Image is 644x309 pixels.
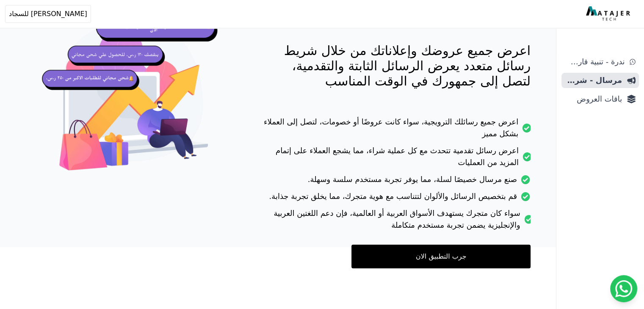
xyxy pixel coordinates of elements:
[5,5,91,23] button: [PERSON_NAME] للسجاد
[565,93,622,105] span: باقات العروض
[262,174,531,190] li: صنع مرسال خصيصًا لسلة، مما يوفر تجربة مستخدم سلسة وسهلة.
[9,9,87,19] span: [PERSON_NAME] للسجاد
[262,207,531,236] li: سواء كان متجرك يستهدف الأسواق العربية أو العالمية، فإن دعم اللغتين العربية والإنجليزية يضمن تجربة...
[262,116,531,145] li: اعرض جميع رسائلك الترويجية، سواء كانت عروضًا أو خصومات، لتصل إلى العملاء بشكل مميز
[586,6,632,22] img: MatajerTech Logo
[262,190,531,207] li: قم بتخصيص الرسائل والألوان لتتناسب مع هوية متجرك، مما يخلق تجربة جذابة.
[565,74,622,86] span: مرسال - شريط دعاية
[351,245,531,268] a: جرب التطبيق الان
[262,145,531,174] li: اعرض رسائل تقدمية تتحدث مع كل عملية شراء، مما يشجع العملاء على إتمام المزيد من العمليات
[565,56,625,68] span: ندرة - تنبية قارب علي النفاذ
[262,43,531,89] p: اعرض جميع عروضك وإعلاناتك من خلال شريط رسائل متعدد يعرض الرسائل الثابتة والتقدمية، لتصل إلى جمهور...
[39,6,228,195] img: hero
